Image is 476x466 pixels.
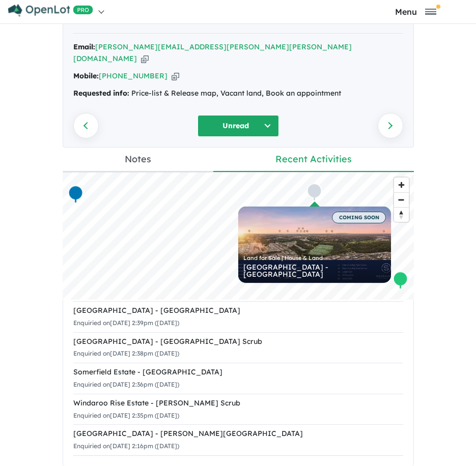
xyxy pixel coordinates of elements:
[73,394,403,425] a: Windaroo Rise Estate - [PERSON_NAME] ScrubEnquiried on[DATE] 2:35pm ([DATE])
[73,89,129,98] strong: Requested info:
[238,207,391,283] a: COMING SOON Land for Sale | House & Land [GEOGRAPHIC_DATA] - [GEOGRAPHIC_DATA]
[243,255,386,261] div: Land for Sale | House & Land
[73,349,179,357] small: Enquiried on [DATE] 2:38pm ([DATE])
[68,185,83,203] div: Map marker
[73,42,352,64] a: [PERSON_NAME][EMAIL_ADDRESS][PERSON_NAME][PERSON_NAME][DOMAIN_NAME]
[213,148,414,172] a: Recent Activities
[394,178,409,192] button: Zoom in
[73,366,403,378] div: Somerfield Estate - [GEOGRAPHIC_DATA]
[73,88,403,100] div: Price-list & Release map, Vacant land, Book an appointment
[394,207,409,222] button: Reset bearing to north
[63,148,213,172] a: Notes
[306,183,322,201] div: Map marker
[198,115,279,137] button: Unread
[73,442,179,450] small: Enquiried on [DATE] 2:16pm ([DATE])
[99,71,167,80] a: [PHONE_NUMBER]
[73,412,179,419] small: Enquiried on [DATE] 2:35pm ([DATE])
[63,172,414,300] canvas: Map
[73,301,403,333] a: [GEOGRAPHIC_DATA] - [GEOGRAPHIC_DATA]Enquiried on[DATE] 2:39pm ([DATE])
[358,7,473,16] button: Toggle navigation
[394,192,409,207] button: Zoom out
[394,193,409,207] span: Zoom out
[8,4,93,17] img: Openlot PRO Logo White
[73,319,179,327] small: Enquiried on [DATE] 2:39pm ([DATE])
[73,42,95,51] strong: Email:
[73,71,99,80] strong: Mobile:
[332,212,386,223] span: COMING SOON
[73,336,403,348] div: [GEOGRAPHIC_DATA] - [GEOGRAPHIC_DATA] Scrub
[243,264,386,278] div: [GEOGRAPHIC_DATA] - [GEOGRAPHIC_DATA]
[141,53,149,64] button: Copy
[73,424,403,456] a: [GEOGRAPHIC_DATA] - [PERSON_NAME][GEOGRAPHIC_DATA]Enquiried on[DATE] 2:16pm ([DATE])
[393,271,408,289] div: Map marker
[73,305,403,317] div: [GEOGRAPHIC_DATA] - [GEOGRAPHIC_DATA]
[73,363,403,394] a: Somerfield Estate - [GEOGRAPHIC_DATA]Enquiried on[DATE] 2:36pm ([DATE])
[73,381,179,388] small: Enquiried on [DATE] 2:36pm ([DATE])
[73,332,403,364] a: [GEOGRAPHIC_DATA] - [GEOGRAPHIC_DATA] ScrubEnquiried on[DATE] 2:38pm ([DATE])
[73,428,403,440] div: [GEOGRAPHIC_DATA] - [PERSON_NAME][GEOGRAPHIC_DATA]
[172,71,179,81] button: Copy
[73,397,403,410] div: Windaroo Rise Estate - [PERSON_NAME] Scrub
